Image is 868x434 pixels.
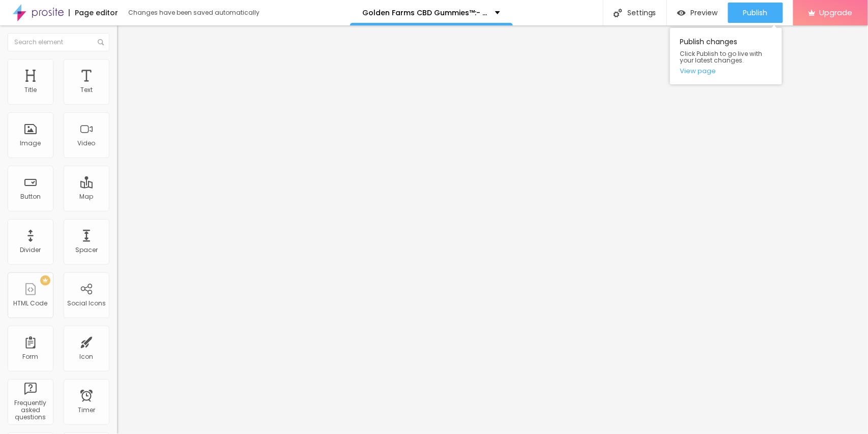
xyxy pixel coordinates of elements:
[614,9,622,17] img: Icone
[23,353,39,360] div: Form
[98,39,104,45] img: Icone
[80,86,93,94] div: Text
[20,193,41,200] div: Button
[20,246,41,254] div: Divider
[14,300,48,307] div: HTML Code
[80,353,94,360] div: Icon
[78,407,95,414] div: Timer
[667,3,728,23] button: Preview
[128,10,259,16] div: Changes have been saved automatically
[363,9,487,16] p: Golden Farms CBD Gummies™:- How They Compare to Other CBD Edibles?
[677,9,686,17] img: view-1.svg
[75,246,98,254] div: Spacer
[24,86,37,94] div: Title
[691,9,718,17] span: Preview
[20,140,41,147] div: Image
[67,300,106,307] div: Social Icons
[80,193,94,200] div: Map
[10,399,50,421] div: Frequently asked questions
[670,28,782,84] div: Publish changes
[680,50,772,64] span: Click Publish to go live with your latest changes.
[680,68,772,74] a: View page
[8,33,109,51] input: Search element
[78,140,96,147] div: Video
[69,9,118,16] div: Page editor
[743,9,768,17] span: Publish
[728,3,783,23] button: Publish
[820,8,853,17] span: Upgrade
[117,25,868,434] iframe: Editor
